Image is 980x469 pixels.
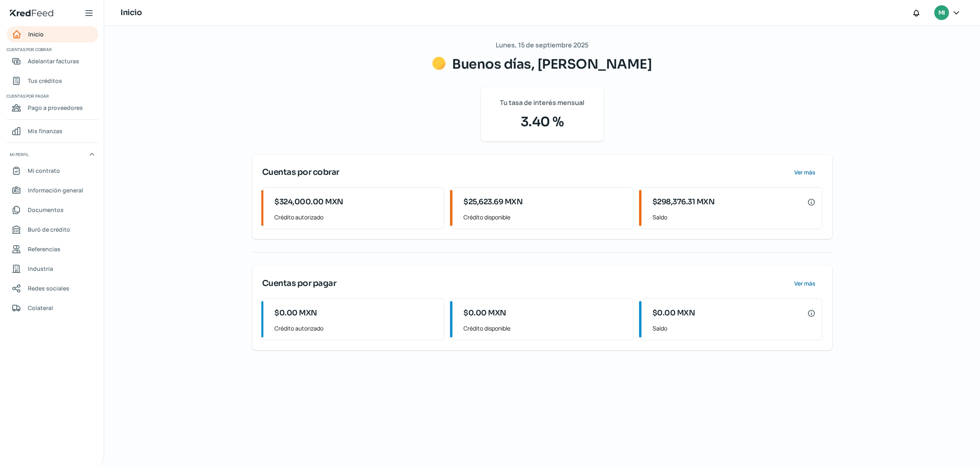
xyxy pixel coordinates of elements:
span: $324,000.00 MXN [274,197,343,208]
span: Crédito disponible [463,212,626,222]
span: Mis finanzas [28,126,62,136]
span: Cuentas por cobrar [262,166,339,179]
span: $25,623.69 MXN [463,197,523,208]
a: Buró de crédito [7,221,98,238]
img: Saludos [432,57,445,70]
a: Industria [7,261,98,277]
span: Industria [28,264,53,274]
a: Referencias [7,241,98,257]
a: Colateral [7,300,98,316]
span: Saldo [653,212,815,222]
span: Información general [28,185,83,195]
span: MI [938,8,945,18]
span: Cuentas por pagar [7,92,97,100]
span: Ver más [794,170,815,175]
span: Tu tasa de interés mensual [500,97,584,109]
span: $0.00 MXN [463,308,506,319]
a: Redes sociales [7,280,98,297]
span: Mi contrato [28,165,60,176]
span: $0.00 MXN [274,308,317,319]
span: 3.40 % [491,112,594,132]
span: Redes sociales [28,283,69,293]
button: Ver más [788,164,822,181]
a: Documentos [7,202,98,218]
span: Buenos días, [PERSON_NAME] [452,56,652,72]
span: Pago a proveedores [28,103,83,113]
span: Saldo [653,323,815,333]
span: $298,376.31 MXN [653,197,715,208]
span: Cuentas por pagar [262,277,336,290]
span: Cuentas por cobrar [7,46,97,53]
span: Lunes, 15 de septiembre 2025 [496,39,588,51]
span: Inicio [28,29,44,39]
button: Ver más [788,275,822,292]
span: Colateral [28,303,53,313]
a: Mis finanzas [7,123,98,139]
span: Referencias [28,244,60,254]
a: Información general [7,182,98,199]
span: Crédito autorizado [274,212,437,222]
span: Adelantar facturas [28,56,79,66]
span: Tus créditos [28,76,62,86]
span: $0.00 MXN [653,308,695,319]
span: Crédito autorizado [274,323,437,333]
span: Crédito disponible [463,323,626,333]
h1: Inicio [120,7,142,19]
span: Buró de crédito [28,224,70,234]
span: Mi perfil [10,151,29,158]
a: Adelantar facturas [7,53,98,69]
span: Ver más [794,281,815,286]
a: Inicio [7,26,98,42]
a: Pago a proveedores [7,100,98,116]
a: Tus créditos [7,73,98,89]
span: Documentos [28,205,64,215]
a: Mi contrato [7,163,98,179]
